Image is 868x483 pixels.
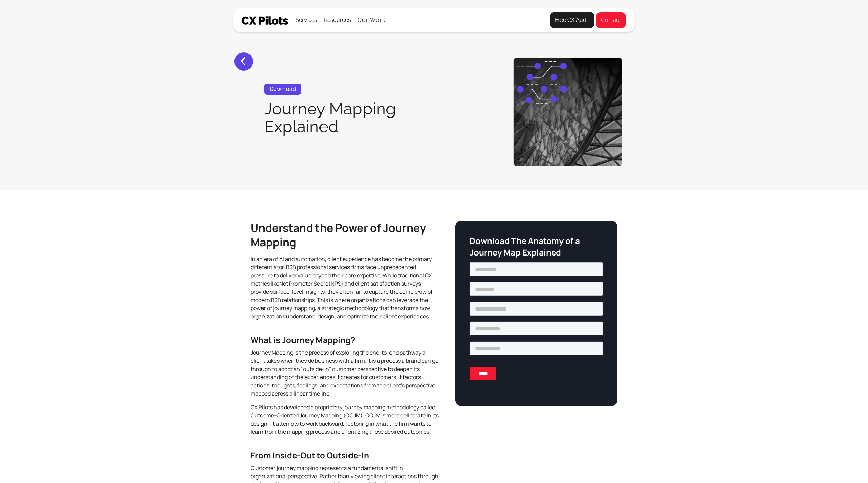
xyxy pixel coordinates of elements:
[279,280,328,287] a: Net Promoter Score
[251,348,439,398] p: Journey Mapping is the process of exploring the end-to-end pathway a client takes when they do bu...
[251,334,439,346] h3: What is Journey Mapping?
[264,84,301,95] div: Download
[264,100,459,135] h1: Journey Mapping Explained
[596,12,626,28] a: Contact
[296,9,317,32] div: Services
[251,255,439,329] p: In an era of AI and automation, client experience has become the primary differentiator. B2B prof...
[470,235,603,258] h3: Download The Anatomy of a Journey Map Explained
[251,221,439,249] h2: Understand the Power of Journey Mapping
[324,15,351,25] div: Resources
[234,52,253,71] a: <
[358,17,385,23] a: Our Work
[550,12,594,28] a: Free CX Audit
[251,403,439,444] p: CX Pilots has developed a proprietary journey mapping methodology called Outcome-Oriented Journey...
[324,9,351,32] div: Resources
[296,15,317,25] div: Services
[470,261,603,392] iframe: Form 2
[251,450,439,461] h3: From Inside-Out to Outside-In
